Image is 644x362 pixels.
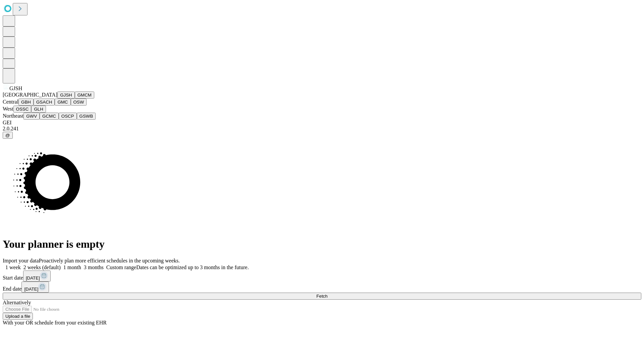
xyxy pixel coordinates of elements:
[40,113,59,120] button: GCMC
[3,258,39,263] span: Import your data
[3,313,33,320] button: Upload a file
[3,132,13,139] button: @
[71,99,87,106] button: OSW
[63,264,81,270] span: 1 month
[26,276,40,281] span: [DATE]
[23,113,40,120] button: GWV
[3,270,641,282] div: Start date
[5,133,10,138] span: @
[3,126,641,132] div: 2.0.241
[39,258,180,263] span: Proactively plan more efficient schedules in the upcoming weeks.
[23,264,61,270] span: 2 weeks (default)
[21,282,49,293] button: [DATE]
[106,264,136,270] span: Custom range
[3,99,18,105] span: Central
[3,92,57,98] span: [GEOGRAPHIC_DATA]
[3,113,23,119] span: Northeast
[75,92,94,99] button: GMCM
[3,300,31,305] span: Alternatively
[3,293,641,300] button: Fetch
[55,99,70,106] button: GMC
[59,113,77,120] button: OSCP
[18,99,34,106] button: GBH
[316,294,327,299] span: Fetch
[3,238,641,250] h1: Your planner is empty
[3,282,641,293] div: End date
[3,320,107,325] span: With your OR schedule from your existing EHR
[34,99,55,106] button: GSACH
[3,106,13,112] span: West
[31,106,46,113] button: GLH
[5,264,21,270] span: 1 week
[57,92,75,99] button: GJSH
[13,106,32,113] button: OSSC
[77,113,96,120] button: GSWB
[24,287,38,292] span: [DATE]
[9,85,22,91] span: GJSH
[136,264,249,270] span: Dates can be optimized up to 3 months in the future.
[3,120,641,126] div: GEI
[84,264,104,270] span: 3 months
[23,270,51,282] button: [DATE]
